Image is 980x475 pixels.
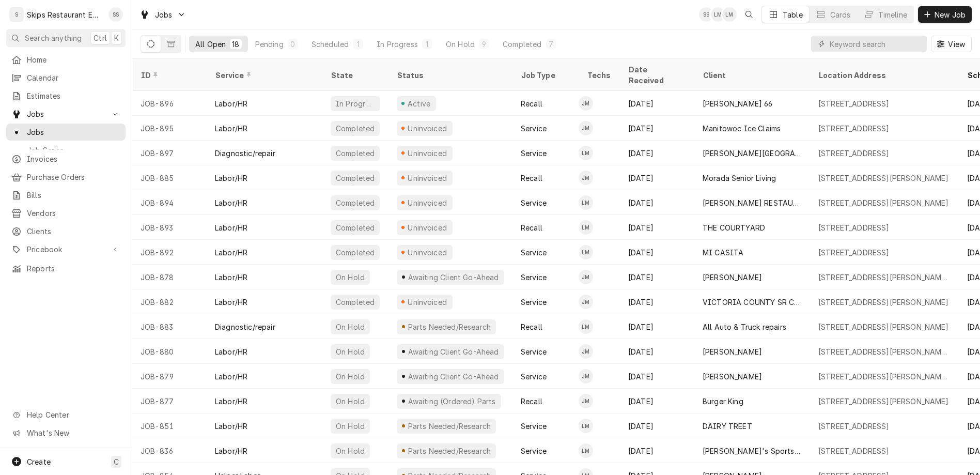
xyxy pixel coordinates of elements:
[703,297,802,308] div: VICTORIA COUNTY SR CITIZENS CTR
[818,297,949,308] div: [STREET_ADDRESS][PERSON_NAME]
[6,29,126,47] button: Search anythingCtrlK
[27,263,120,274] span: Reports
[132,91,207,116] div: JOB-896
[132,165,207,190] div: JOB-885
[215,222,247,233] div: Labor/HR
[628,64,684,86] div: Date Received
[27,72,120,83] span: Calendar
[620,240,694,265] div: [DATE]
[521,222,542,233] div: Recall
[579,369,593,384] div: JM
[931,36,972,52] button: View
[521,98,542,109] div: Recall
[818,272,951,283] div: [STREET_ADDRESS][PERSON_NAME][PERSON_NAME]
[335,396,366,407] div: On Hold
[818,173,949,183] div: [STREET_ADDRESS][PERSON_NAME]
[407,396,496,407] div: Awaiting (Ordered) Parts
[703,148,802,159] div: [PERSON_NAME][GEOGRAPHIC_DATA] (MSL)
[27,154,120,164] span: Invoices
[587,70,612,81] div: Techs
[335,297,376,308] div: Completed
[108,7,123,22] div: SS
[579,344,593,359] div: JM
[579,419,593,433] div: Longino Monroe's Avatar
[6,105,126,122] a: Go to Jobs
[335,98,376,109] div: In Progress
[620,190,694,215] div: [DATE]
[521,346,547,357] div: Service
[620,289,694,314] div: [DATE]
[132,141,207,165] div: JOB-897
[215,70,312,81] div: Service
[6,69,126,86] a: Calendar
[521,123,547,134] div: Service
[407,148,448,159] div: Uninvoiced
[407,272,500,283] div: Awaiting Client Go-Ahead
[6,424,126,441] a: Go to What's New
[579,295,593,309] div: Jason Marroquin's Avatar
[141,70,196,81] div: ID
[27,54,120,65] span: Home
[620,413,694,438] div: [DATE]
[132,265,207,289] div: JOB-878
[579,96,593,111] div: Jason Marroquin's Avatar
[27,9,103,20] div: Skips Restaurant Equipment
[424,39,430,50] div: 1
[132,116,207,141] div: JOB-895
[6,124,126,141] a: Jobs
[27,208,120,219] span: Vendors
[407,446,492,456] div: Parts Needed/Research
[579,270,593,284] div: Jason Marroquin's Avatar
[579,195,593,210] div: Longino Monroe's Avatar
[783,9,803,20] div: Table
[703,446,802,456] div: [PERSON_NAME]'s Sports Bar
[132,240,207,265] div: JOB-892
[335,371,366,382] div: On Hold
[335,123,376,134] div: Completed
[27,145,120,156] span: Job Series
[6,187,126,204] a: Bills
[132,413,207,438] div: JOB-851
[335,197,376,208] div: Completed
[620,116,694,141] div: [DATE]
[132,438,207,463] div: JOB-836
[711,7,725,22] div: LM
[9,7,24,22] div: S
[27,427,119,438] span: What's New
[335,346,366,357] div: On Hold
[108,7,123,22] div: Shan Skipper's Avatar
[215,123,247,134] div: Labor/HR
[818,197,949,208] div: [STREET_ADDRESS][PERSON_NAME]
[579,443,593,458] div: Longino Monroe's Avatar
[521,272,547,283] div: Service
[579,146,593,160] div: Longino Monroe's Avatar
[620,91,694,116] div: [DATE]
[579,146,593,160] div: LM
[94,33,107,43] span: Ctrl
[521,173,542,183] div: Recall
[27,409,119,420] span: Help Center
[579,394,593,408] div: Jason Marroquin's Avatar
[579,394,593,408] div: JM
[620,314,694,339] div: [DATE]
[6,406,126,423] a: Go to Help Center
[521,70,570,81] div: Job Type
[335,148,376,159] div: Completed
[215,446,247,456] div: Labor/HR
[620,389,694,413] div: [DATE]
[741,6,757,23] button: Open search
[722,7,737,22] div: Longino Monroe's Avatar
[620,438,694,463] div: [DATE]
[579,270,593,284] div: JM
[830,36,922,52] input: Keyword search
[579,220,593,235] div: Longino Monroe's Avatar
[703,272,762,283] div: [PERSON_NAME]
[818,247,890,258] div: [STREET_ADDRESS]
[195,39,226,50] div: All Open
[579,443,593,458] div: LM
[579,195,593,210] div: LM
[521,321,542,332] div: Recall
[407,123,448,134] div: Uninvoiced
[114,456,119,467] span: C
[215,421,247,432] div: Labor/HR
